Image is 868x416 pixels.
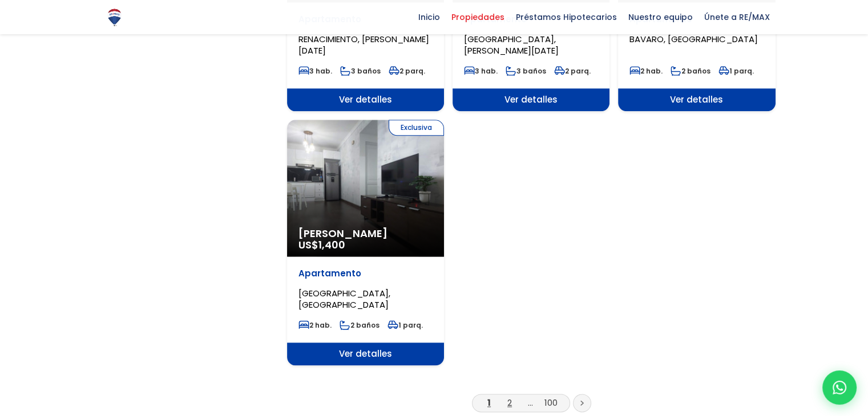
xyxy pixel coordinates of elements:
[671,66,710,76] span: 2 baños
[510,9,623,26] span: Préstamos Hipotecarios
[623,9,699,26] span: Nuestro equipo
[464,33,559,56] span: [GEOGRAPHIC_DATA], [PERSON_NAME][DATE]
[544,397,558,409] a: 100
[507,397,512,409] a: 2
[298,66,332,76] span: 3 hab.
[629,33,758,45] span: BAVARO, [GEOGRAPHIC_DATA]
[298,33,429,56] span: RENACIMIENTO, [PERSON_NAME][DATE]
[464,66,498,76] span: 3 hab.
[298,238,345,252] span: US$
[298,287,390,311] span: [GEOGRAPHIC_DATA], [GEOGRAPHIC_DATA]
[340,320,380,330] span: 2 baños
[387,320,423,330] span: 1 parq.
[318,238,345,252] span: 1,400
[298,268,433,279] p: Apartamento
[528,397,533,409] a: ...
[554,66,591,76] span: 2 parq.
[453,88,609,111] span: Ver detalles
[718,66,754,76] span: 1 parq.
[287,88,444,111] span: Ver detalles
[298,320,332,330] span: 2 hab.
[506,66,546,76] span: 3 baños
[618,88,775,111] span: Ver detalles
[413,9,446,26] span: Inicio
[446,9,510,26] span: Propiedades
[298,228,433,239] span: [PERSON_NAME]
[389,120,444,136] span: Exclusiva
[629,66,663,76] span: 2 hab.
[340,66,381,76] span: 3 baños
[389,66,425,76] span: 2 parq.
[699,9,776,26] span: Únete a RE/MAX
[287,342,444,365] span: Ver detalles
[104,7,124,27] img: Logo de REMAX
[487,397,491,409] a: 1
[287,120,444,365] a: Exclusiva [PERSON_NAME] US$1,400 Apartamento [GEOGRAPHIC_DATA], [GEOGRAPHIC_DATA] 2 hab. 2 baños ...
